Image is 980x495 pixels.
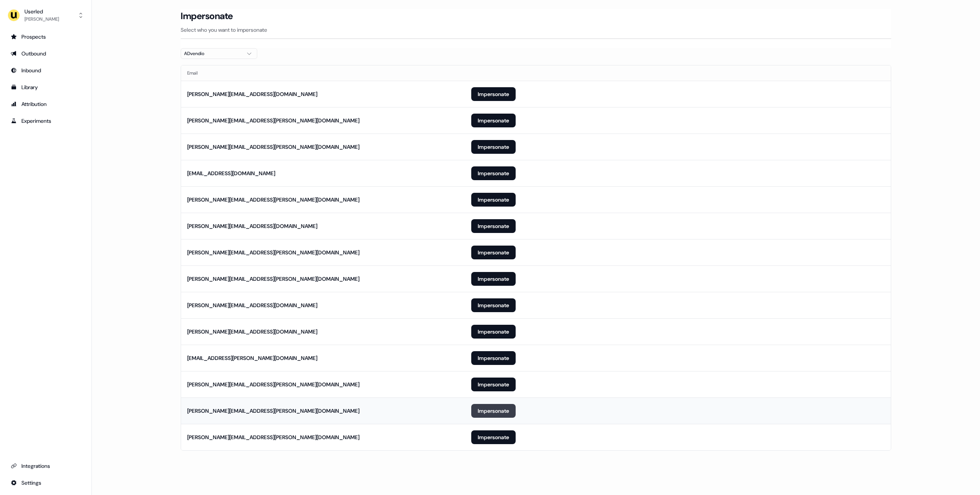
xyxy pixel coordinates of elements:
button: Impersonate [471,378,516,391]
div: [PERSON_NAME][EMAIL_ADDRESS][PERSON_NAME][DOMAIN_NAME] [187,117,359,124]
div: Attribution [11,100,81,108]
div: [PERSON_NAME][EMAIL_ADDRESS][PERSON_NAME][DOMAIN_NAME] [187,143,359,151]
a: Go to outbound experience [6,47,85,60]
a: Go to integrations [6,460,85,472]
div: Experiments [11,117,81,125]
div: Outbound [11,50,81,57]
div: Userled [24,8,59,15]
button: Impersonate [471,325,516,339]
button: Impersonate [471,351,516,365]
button: Impersonate [471,193,516,207]
a: Go to integrations [6,477,85,489]
a: Go to prospects [6,31,85,43]
div: [PERSON_NAME][EMAIL_ADDRESS][PERSON_NAME][DOMAIN_NAME] [187,407,359,415]
div: Integrations [11,462,81,470]
button: Impersonate [471,219,516,233]
div: [PERSON_NAME][EMAIL_ADDRESS][DOMAIN_NAME] [187,222,317,230]
div: [PERSON_NAME][EMAIL_ADDRESS][PERSON_NAME][DOMAIN_NAME] [187,196,359,204]
a: Go to templates [6,81,85,93]
button: Impersonate [471,114,516,127]
div: Inbound [11,67,81,74]
div: ADvendio [184,50,242,57]
h3: Impersonate [181,10,233,22]
button: Userled[PERSON_NAME] [6,6,85,24]
a: Go to attribution [6,98,85,110]
div: [PERSON_NAME][EMAIL_ADDRESS][PERSON_NAME][DOMAIN_NAME] [187,433,359,441]
button: Impersonate [471,430,516,444]
a: Go to experiments [6,115,85,127]
div: [EMAIL_ADDRESS][PERSON_NAME][DOMAIN_NAME] [187,354,317,362]
button: Impersonate [471,246,516,259]
div: [PERSON_NAME] [24,15,59,23]
div: Library [11,83,81,91]
div: Prospects [11,33,81,41]
button: ADvendio [181,48,257,59]
button: Impersonate [471,87,516,101]
p: Select who you want to impersonate [181,26,891,34]
div: [PERSON_NAME][EMAIL_ADDRESS][DOMAIN_NAME] [187,328,317,335]
div: [PERSON_NAME][EMAIL_ADDRESS][PERSON_NAME][DOMAIN_NAME] [187,381,359,388]
div: [PERSON_NAME][EMAIL_ADDRESS][DOMAIN_NAME] [187,90,317,98]
div: [EMAIL_ADDRESS][DOMAIN_NAME] [187,169,275,177]
div: Settings [11,479,81,487]
div: [PERSON_NAME][EMAIL_ADDRESS][DOMAIN_NAME] [187,301,317,309]
a: Go to Inbound [6,64,85,77]
div: [PERSON_NAME][EMAIL_ADDRESS][PERSON_NAME][DOMAIN_NAME] [187,249,359,256]
div: [PERSON_NAME][EMAIL_ADDRESS][PERSON_NAME][DOMAIN_NAME] [187,275,359,283]
th: Email [181,65,465,81]
button: Impersonate [471,272,516,286]
button: Impersonate [471,404,516,418]
button: Impersonate [471,298,516,312]
button: Impersonate [471,166,516,180]
button: Impersonate [471,140,516,154]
